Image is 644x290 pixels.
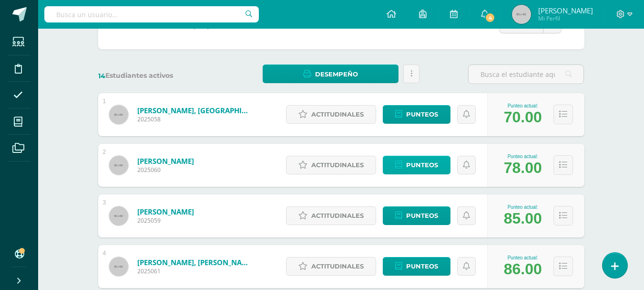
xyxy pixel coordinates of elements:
[406,207,438,225] span: Punteos
[504,103,542,108] div: Punteo actual:
[137,106,252,115] a: [PERSON_NAME], [GEOGRAPHIC_DATA]
[98,71,214,80] label: Estudiantes activos
[98,72,105,80] span: 14
[109,105,128,124] img: 60x60
[103,250,106,257] div: 4
[504,260,542,278] div: 86.00
[538,14,593,22] span: Mi Perfil
[504,159,542,177] div: 78.00
[315,65,358,83] span: Desempeño
[538,6,593,15] span: [PERSON_NAME]
[383,156,450,174] a: Punteos
[137,156,194,166] a: [PERSON_NAME]
[512,5,531,24] img: 45x45
[504,210,542,227] div: 85.00
[44,6,259,22] input: Busca un usuario...
[311,258,364,275] span: Actitudinales
[311,156,364,174] span: Actitudinales
[109,156,128,175] img: 60x60
[137,166,194,174] span: 2025060
[286,105,376,124] a: Actitudinales
[286,206,376,225] a: Actitudinales
[138,18,210,31] span: Estudiantes
[109,257,128,276] img: 60x60
[383,105,450,124] a: Punteos
[286,156,376,174] a: Actitudinales
[286,257,376,276] a: Actitudinales
[137,258,252,267] a: [PERSON_NAME], [PERSON_NAME]
[109,206,128,226] img: 60x60
[137,207,194,216] a: [PERSON_NAME]
[137,267,252,275] span: 2025061
[469,65,583,84] input: Busca el estudiante aquí...
[103,98,106,105] div: 1
[504,255,542,260] div: Punteo actual:
[383,206,450,225] a: Punteos
[137,115,252,123] span: 2025058
[103,149,106,155] div: 2
[103,199,106,206] div: 3
[504,108,542,126] div: 70.00
[504,204,542,210] div: Punteo actual:
[137,216,194,225] span: 2025059
[406,258,438,275] span: Punteos
[311,207,364,225] span: Actitudinales
[263,64,399,83] a: Desempeño
[485,12,495,23] span: 4
[193,18,210,31] span: (14)
[406,106,438,123] span: Punteos
[383,257,450,276] a: Punteos
[311,106,364,123] span: Actitudinales
[406,156,438,174] span: Punteos
[504,154,542,159] div: Punteo actual:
